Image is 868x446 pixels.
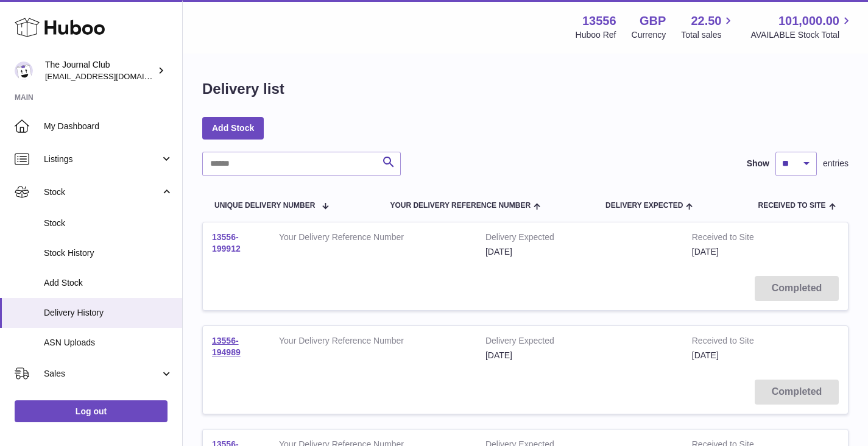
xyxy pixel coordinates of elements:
[279,232,467,246] strong: Your Delivery Reference Number
[750,29,853,41] span: AVAILABLE Stock Total
[44,218,173,229] span: Stock
[681,13,735,41] a: 22.50 Total sales
[44,277,173,289] span: Add Stock
[45,71,179,81] span: [EMAIL_ADDRESS][DOMAIN_NAME]
[214,202,315,210] span: Unique Delivery Number
[202,117,264,139] a: Add Stock
[390,202,531,210] span: Your Delivery Reference Number
[691,13,721,29] span: 22.50
[758,202,825,210] span: Received to Site
[692,335,790,350] strong: Received to Site
[823,158,849,169] span: entries
[640,13,666,29] strong: GBP
[632,29,666,41] div: Currency
[212,232,241,253] a: 13556-199912
[45,59,155,82] div: The Journal Club
[279,335,467,350] strong: Your Delivery Reference Number
[44,337,173,349] span: ASN Uploads
[44,154,160,165] span: Listings
[485,335,674,350] strong: Delivery Expected
[582,13,616,29] strong: 13556
[778,13,839,29] span: 101,000.00
[750,13,853,41] a: 101,000.00 AVAILABLE Stock Total
[44,368,160,380] span: Sales
[485,350,674,361] div: [DATE]
[485,232,674,246] strong: Delivery Expected
[485,246,674,258] div: [DATE]
[681,29,735,41] span: Total sales
[15,62,33,80] img: hello@thejournalclub.co.uk
[692,232,790,246] strong: Received to Site
[44,121,173,132] span: My Dashboard
[605,202,683,210] span: Delivery Expected
[212,336,241,357] a: 13556-194989
[202,79,284,99] h1: Delivery list
[44,307,173,319] span: Delivery History
[44,186,160,198] span: Stock
[576,29,616,41] div: Huboo Ref
[44,247,173,259] span: Stock History
[692,350,719,360] span: [DATE]
[15,400,168,422] a: Log out
[692,247,719,257] span: [DATE]
[747,158,769,169] label: Show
